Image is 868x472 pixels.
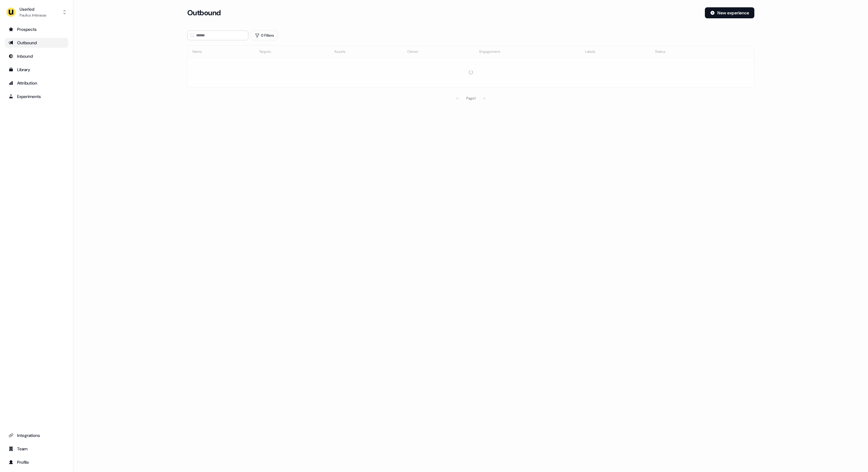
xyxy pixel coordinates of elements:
[5,457,68,467] a: Go to profile
[5,38,68,48] a: Go to outbound experience
[9,67,64,73] div: Library
[9,26,64,32] div: Prospects
[5,65,68,74] a: Go to templates
[5,78,68,88] a: Go to attribution
[9,93,64,100] div: Experiments
[251,31,278,40] button: 0 Filters
[5,444,68,454] a: Go to team
[9,40,64,46] div: Outbound
[9,432,64,438] div: Integrations
[9,80,64,86] div: Attribution
[9,446,64,452] div: Team
[5,24,68,34] a: Go to prospects
[5,430,68,440] a: Go to integrations
[20,6,46,12] div: Userled
[9,53,64,59] div: Inbound
[9,459,64,465] div: Profile
[5,92,68,101] a: Go to experiments
[5,51,68,61] a: Go to Inbound
[705,7,754,18] button: New experience
[187,8,221,17] h3: Outbound
[20,12,46,18] div: Paulius Imbrasas
[5,5,68,20] button: UserledPaulius Imbrasas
